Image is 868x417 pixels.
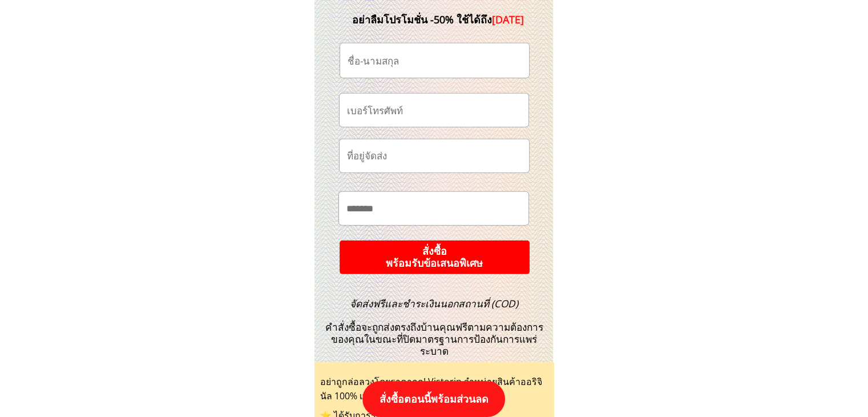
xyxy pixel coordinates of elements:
input: ชื่อ-นามสกุล [345,43,524,78]
span: [DATE] [492,13,524,26]
p: สั่งซื้อ พร้อมรับข้อเสนอพิเศษ [339,240,530,274]
input: เบอร์โทรศัพท์ [344,94,524,126]
div: อย่าลืมโปรโมชั่น -50% ใช้ได้ถึง [335,11,542,28]
div: อย่าถูกล่อลวงโดยราคาถูก! Vistorin จำหน่ายสินค้าออริจินัล 100% เท่านั้น [320,375,548,404]
h3: คำสั่งซื้อจะถูกส่งตรงถึงบ้านคุณฟรีตามความต้องการของคุณในขณะที่ปิดมาตรฐานการป้องกันการแพร่ระบาด [318,298,550,358]
span: จัดส่งฟรีและชำระเงินนอกสถานที่ (COD) [350,297,518,310]
p: สั่งซื้อตอนนี้พร้อมส่วนลด [362,381,505,417]
input: ที่อยู่จัดส่ง [344,139,524,173]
